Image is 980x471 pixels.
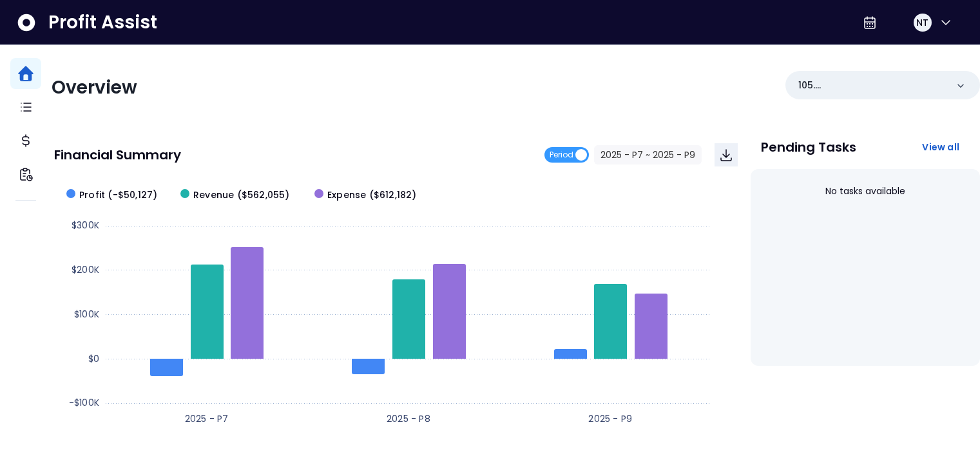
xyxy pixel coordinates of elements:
text: $100K [74,308,99,321]
text: $200K [72,263,99,276]
div: No tasks available [761,174,970,208]
span: View all [922,141,959,154]
span: Profit Assist [48,11,157,34]
button: View all [912,135,970,159]
button: 2025 - P7 ~ 2025 - P9 [594,145,702,165]
span: Profit (-$50,127) [79,188,157,202]
p: Pending Tasks [761,141,856,154]
span: Overview [52,75,137,100]
text: -$100K [69,396,99,409]
span: Period [550,147,573,163]
button: Download [715,143,738,166]
text: 2025 - P9 [588,412,632,425]
span: NT [916,16,928,29]
text: $300K [72,219,99,232]
p: Financial Summary [54,148,181,161]
p: 105. UTC([GEOGRAPHIC_DATA]) [798,79,946,92]
span: Expense ($612,182) [327,188,417,202]
text: 2025 - P7 [185,412,229,425]
text: $0 [88,352,99,365]
text: 2025 - P8 [387,412,430,425]
span: Revenue ($562,055) [193,188,290,202]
